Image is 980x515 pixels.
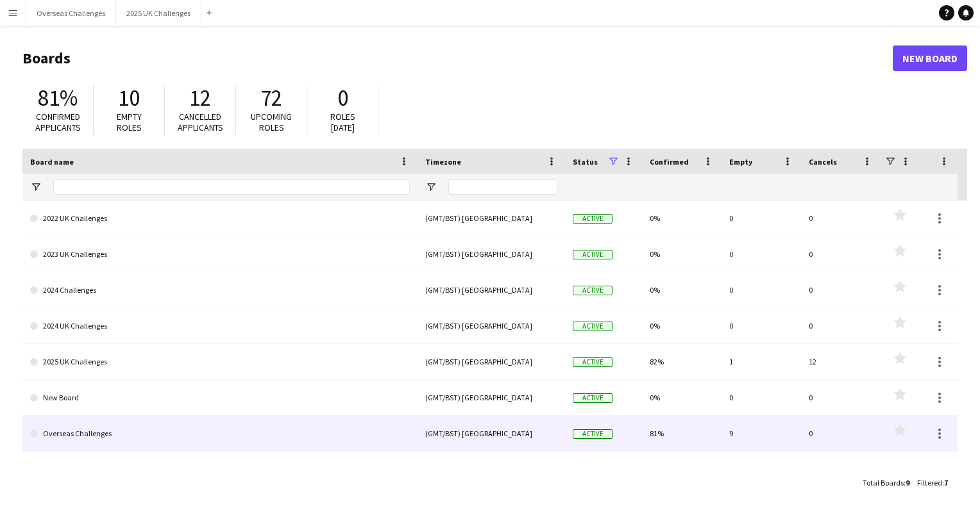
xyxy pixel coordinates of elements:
[809,157,837,167] span: Cancels
[38,84,78,112] span: 81%
[722,236,801,272] div: 0
[251,111,292,133] span: Upcoming roles
[801,416,881,451] div: 0
[944,478,948,487] span: 7
[330,111,355,133] span: Roles [DATE]
[722,416,801,451] div: 9
[863,478,904,487] span: Total Boards
[642,344,722,379] div: 82%
[30,157,74,167] span: Board name
[573,250,612,259] span: Active
[30,416,410,452] a: Overseas Challenges
[118,84,140,112] span: 10
[573,322,612,331] span: Active
[642,236,722,272] div: 0%
[917,478,942,487] span: Filtered
[30,308,410,344] a: 2024 UK Challenges
[418,416,565,451] div: (GMT/BST) [GEOGRAPHIC_DATA]
[418,272,565,307] div: (GMT/BST) [GEOGRAPHIC_DATA]
[418,200,565,236] div: (GMT/BST) [GEOGRAPHIC_DATA]
[30,344,410,380] a: 2025 UK Challenges
[189,84,211,112] span: 12
[448,179,557,195] input: Timezone Filter Input
[573,214,612,224] span: Active
[26,1,116,26] button: Overseas Challenges
[801,236,881,272] div: 0
[893,45,967,71] a: New Board
[722,200,801,236] div: 0
[863,470,909,495] div: :
[573,357,612,367] span: Active
[35,111,81,133] span: Confirmed applicants
[722,380,801,415] div: 0
[573,157,598,167] span: Status
[117,111,142,133] span: Empty roles
[22,49,893,68] h1: Boards
[650,157,689,167] span: Confirmed
[30,272,410,308] a: 2024 Challenges
[337,84,348,112] span: 0
[178,111,223,133] span: Cancelled applicants
[116,1,201,26] button: 2025 UK Challenges
[722,272,801,307] div: 0
[53,179,410,195] input: Board name Filter Input
[425,157,461,167] span: Timezone
[642,272,722,307] div: 0%
[573,429,612,439] span: Active
[418,308,565,343] div: (GMT/BST) [GEOGRAPHIC_DATA]
[642,380,722,415] div: 0%
[573,393,612,403] span: Active
[906,478,909,487] span: 9
[801,344,881,379] div: 12
[30,380,410,416] a: New Board
[722,344,801,379] div: 1
[729,157,752,167] span: Empty
[917,470,948,495] div: :
[642,416,722,451] div: 81%
[425,181,437,193] button: Open Filter Menu
[30,200,410,236] a: 2022 UK Challenges
[30,181,42,193] button: Open Filter Menu
[801,272,881,307] div: 0
[260,84,282,112] span: 72
[418,236,565,272] div: (GMT/BST) [GEOGRAPHIC_DATA]
[30,236,410,272] a: 2023 UK Challenges
[418,380,565,415] div: (GMT/BST) [GEOGRAPHIC_DATA]
[801,380,881,415] div: 0
[642,200,722,236] div: 0%
[418,344,565,379] div: (GMT/BST) [GEOGRAPHIC_DATA]
[642,308,722,343] div: 0%
[801,200,881,236] div: 0
[573,286,612,295] span: Active
[801,308,881,343] div: 0
[722,308,801,343] div: 0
